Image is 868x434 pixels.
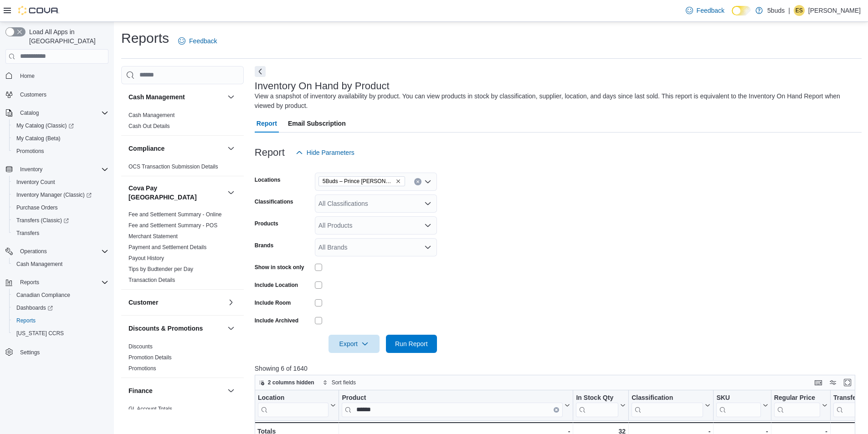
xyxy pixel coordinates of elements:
[13,177,59,188] a: Inventory Count
[13,133,108,144] span: My Catalog (Beta)
[16,230,39,237] span: Transfers
[16,71,38,82] a: Home
[2,245,112,258] button: Operations
[632,393,703,417] div: Classification
[226,92,236,102] button: Cash Management
[128,222,217,229] a: Fee and Settlement Summary - POS
[395,179,401,184] button: Remove 5Buds – Prince Albert from selection in this group
[258,393,336,417] button: Location
[774,393,827,417] button: Regular Price
[128,386,153,395] h3: Finance
[255,66,266,77] button: Next
[13,302,108,313] span: Dashboards
[255,220,278,227] label: Products
[128,233,178,240] a: Merchant Statement
[13,259,108,270] span: Cash Management
[2,345,112,358] button: Settings
[13,315,108,326] span: Reports
[342,393,570,417] button: ProductClear input
[576,393,626,417] button: In Stock Qty
[128,277,175,283] a: Transaction Details
[20,349,40,356] span: Settings
[16,191,92,199] span: Inventory Manager (Classic)
[13,189,108,200] span: Inventory Manager (Classic)
[813,377,824,388] button: Keyboard shortcuts
[20,72,35,80] span: Home
[26,27,108,46] span: Load All Apps in [GEOGRAPHIC_DATA]
[9,314,112,327] button: Reports
[13,228,43,239] a: Transfers
[16,164,46,175] button: Inventory
[13,228,108,239] span: Transfers
[255,81,390,92] h3: Inventory On Hand by Product
[424,222,431,229] button: Open list of options
[121,110,244,135] div: Cash Management
[13,189,95,200] a: Inventory Manager (Classic)
[128,144,164,153] h3: Compliance
[632,393,710,417] button: Classification
[128,92,224,102] button: Cash Management
[128,365,156,372] a: Promotions
[732,6,751,15] input: Dark Mode
[258,393,329,417] div: Location
[292,143,358,162] button: Hide Parameters
[424,244,431,251] button: Open list of options
[128,255,164,262] span: Payout History
[18,6,59,15] img: Cova
[13,120,108,131] span: My Catalog (Classic)
[9,214,112,227] a: Transfers (Classic)
[226,297,236,308] button: Customer
[716,393,760,417] div: SKU URL
[13,133,64,144] a: My Catalog (Beta)
[255,198,293,205] label: Classifications
[255,377,318,388] button: 2 columns hidden
[121,403,244,429] div: Finance
[342,393,563,402] div: Product
[13,290,108,301] span: Canadian Compliance
[796,5,803,16] span: ES
[414,178,421,185] button: Clear input
[128,276,175,284] span: Transaction Details
[128,354,172,361] a: Promotion Details
[576,393,618,402] div: In Stock Qty
[9,327,112,340] button: [US_STATE] CCRS
[128,324,203,333] h3: Discounts & Promotions
[20,279,39,286] span: Reports
[329,335,380,353] button: Export
[767,5,785,16] p: 5buds
[16,291,70,299] span: Canadian Compliance
[20,248,47,255] span: Operations
[20,91,46,98] span: Customers
[20,109,39,117] span: Catalog
[9,258,112,271] button: Cash Management
[226,143,236,154] button: Compliance
[13,290,74,301] a: Canadian Compliance
[16,277,108,288] span: Reports
[288,114,346,133] span: Email Subscription
[128,298,158,307] h3: Customer
[128,266,193,272] a: Tips by Budtender per Day
[128,112,175,119] span: Cash Management
[16,122,74,129] span: My Catalog (Classic)
[16,164,108,175] span: Inventory
[334,335,374,353] span: Export
[794,5,805,16] div: Evan Sutherland
[16,246,51,257] button: Operations
[13,302,56,313] a: Dashboards
[16,217,69,224] span: Transfers (Classic)
[16,246,108,257] span: Operations
[16,347,43,358] a: Settings
[9,145,112,158] button: Promotions
[255,299,291,306] label: Include Room
[323,177,394,186] span: 5Buds – Prince [PERSON_NAME]
[554,407,559,412] button: Clear input
[16,330,64,337] span: [US_STATE] CCRS
[255,281,298,289] label: Include Location
[255,242,273,249] label: Brands
[576,393,618,417] div: In Stock Qty
[13,215,72,226] a: Transfers (Classic)
[716,393,760,402] div: SKU
[20,166,42,173] span: Inventory
[9,227,112,240] button: Transfers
